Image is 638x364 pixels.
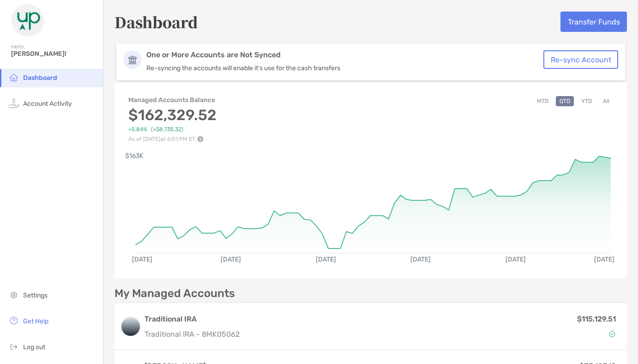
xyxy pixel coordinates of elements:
img: Account Icon [123,50,142,69]
text: [DATE] [594,255,614,263]
img: settings icon [8,289,19,300]
h3: $162,329.52 [128,106,217,124]
p: One or More Accounts are Not Synced [146,50,549,60]
img: activity icon [8,97,19,109]
text: [DATE] [316,255,336,263]
button: All [599,96,613,106]
span: [PERSON_NAME]! [11,50,97,58]
img: Performance Info [197,136,204,142]
span: Account Activity [23,100,72,108]
span: Get Help [23,317,48,325]
button: Transfer Funds [560,12,627,32]
text: [DATE] [410,255,431,263]
p: My Managed Accounts [114,288,235,299]
p: $115,129.51 [577,313,616,325]
button: Re-sync Account [543,50,618,69]
span: Dashboard [23,74,57,82]
h3: Traditional IRA [144,314,240,325]
button: QTD [556,96,574,106]
h4: Managed Accounts Balance [128,96,217,104]
text: [DATE] [132,255,152,263]
button: MTD [533,96,552,106]
p: As of [DATE] at 6:01 PM ET [128,136,217,142]
span: Settings [23,291,48,299]
img: Zoe Logo [11,4,44,37]
span: +5.84% [128,126,147,133]
span: ( +$8,735.32 ) [151,126,183,133]
img: household icon [8,72,19,83]
text: [DATE] [221,255,241,263]
p: Traditional IRA - 8MK05062 [144,328,240,340]
text: [DATE] [506,255,526,263]
span: Log out [23,343,45,351]
button: YTD [578,96,596,106]
img: logout icon [8,341,19,352]
p: Re-syncing the accounts will enable it's use for the cash transfers [146,64,549,72]
h5: Dashboard [114,11,198,32]
text: $163K [125,152,144,160]
img: get-help icon [8,315,19,326]
img: Account Status icon [609,331,615,337]
img: logo account [121,317,140,336]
